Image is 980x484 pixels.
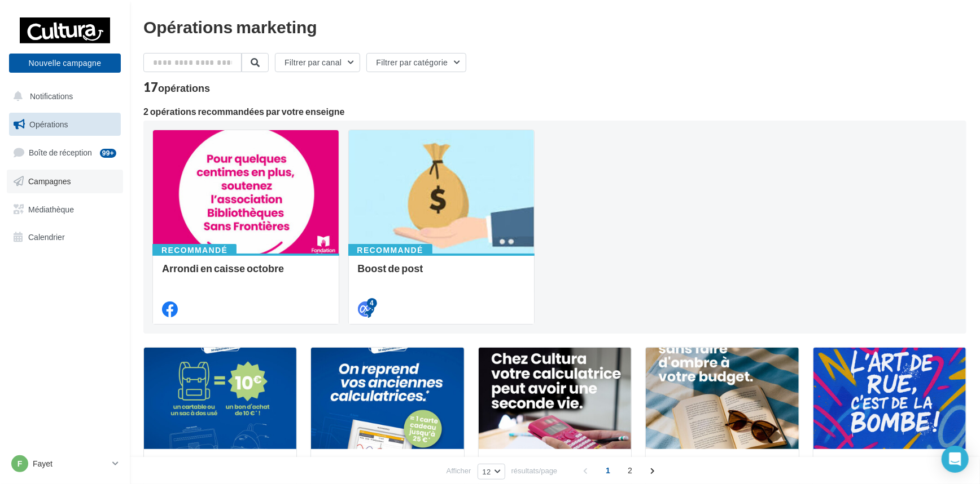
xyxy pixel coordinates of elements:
[7,140,123,165] a: Boîte de réception99+
[143,18,966,35] div: Opérations marketing
[29,148,92,157] span: Boîte de réception
[447,465,471,476] span: Afficher
[275,53,360,72] button: Filtrer par canal
[478,464,505,479] button: 12
[367,298,377,308] div: 4
[9,54,121,73] button: Nouvelle campagne
[17,458,23,469] span: F
[942,446,969,473] div: Open Intercom Messenger
[28,232,65,242] span: Calendrier
[162,263,330,285] div: Arrondi en caisse octobre
[7,170,123,193] a: Campagnes
[30,91,73,101] span: Notifications
[28,204,74,214] span: Médiathèque
[7,225,123,249] a: Calendrier
[7,198,123,221] a: Médiathèque
[29,119,68,129] span: Opérations
[9,453,121,474] a: F Fayet
[599,461,617,479] span: 1
[348,244,432,256] div: Recommandé
[28,176,71,186] span: Campagnes
[158,83,210,93] div: opérations
[358,263,526,285] div: Boost de post
[7,85,119,108] button: Notifications
[7,113,123,136] a: Opérations
[100,149,116,158] div: 99+
[143,81,210,94] div: 17
[33,458,108,469] p: Fayet
[143,107,966,116] div: 2 opérations recommandées par votre enseigne
[511,465,558,476] span: résultats/page
[621,461,639,479] span: 2
[152,244,237,256] div: Recommandé
[483,467,491,476] span: 12
[366,53,466,72] button: Filtrer par catégorie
